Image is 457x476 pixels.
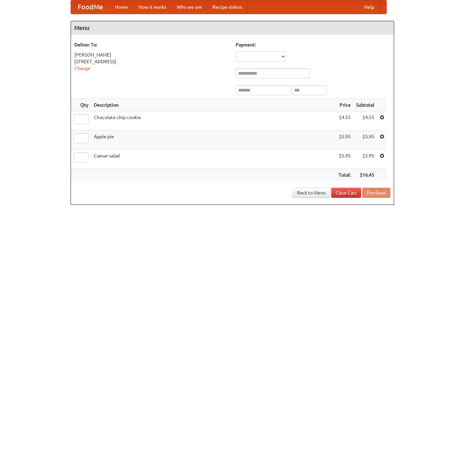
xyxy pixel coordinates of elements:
[91,111,336,131] td: Chocolate chip cookie
[336,99,353,111] th: Price
[362,188,390,198] button: Purchase
[353,150,377,169] td: $5.95
[110,0,133,14] a: Home
[74,66,90,71] a: Change
[359,0,380,14] a: Help
[293,188,330,198] a: Back to Menu
[172,0,207,14] a: Who we are
[236,41,390,48] h5: Payment:
[336,131,353,150] td: $5.95
[71,21,394,35] h4: Menu
[353,131,377,150] td: $5.95
[336,169,353,181] th: Total:
[74,51,229,58] div: [PERSON_NAME]
[353,99,377,111] th: Subtotal
[71,0,110,14] a: FoodMe
[133,0,172,14] a: How it works
[331,188,361,198] a: Clear Cart
[353,169,377,181] th: $16.45
[336,150,353,169] td: $5.95
[91,150,336,169] td: Caesar salad
[74,41,229,48] h5: Deliver To:
[207,0,247,14] a: Recipe videos
[91,99,336,111] th: Description
[71,99,91,111] th: Qty
[91,131,336,150] td: Apple pie
[74,58,229,65] div: [STREET_ADDRESS]
[336,111,353,131] td: $4.55
[353,111,377,131] td: $4.55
